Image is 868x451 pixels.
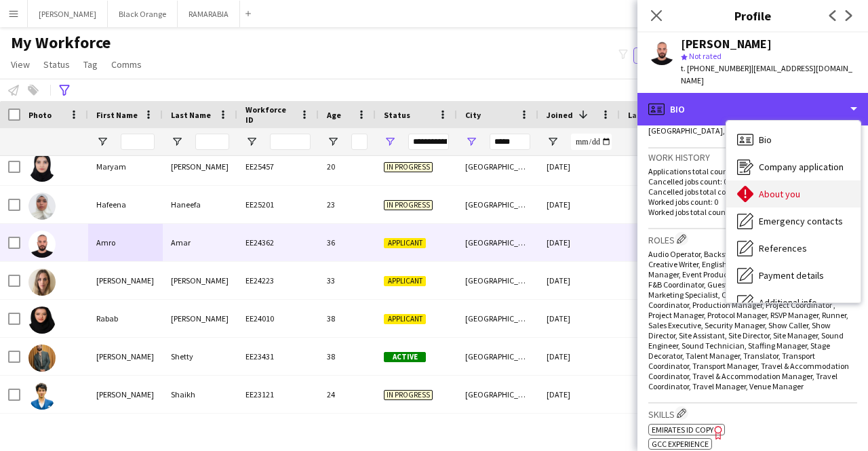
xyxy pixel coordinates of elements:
[88,376,163,413] div: [PERSON_NAME]
[28,110,52,120] span: Photo
[726,208,861,235] div: Emergency contacts
[163,376,237,413] div: Shaikh
[178,1,240,27] button: RAMARABIA
[648,187,857,197] p: Cancelled jobs total count: 0
[28,269,56,296] img: Emma Hart
[245,136,258,148] button: Open Filter Menu
[637,93,868,125] div: Bio
[384,276,426,286] span: Applicant
[759,188,800,200] span: About you
[726,153,861,180] div: Company application
[538,262,620,299] div: [DATE]
[681,63,751,73] span: t. [PHONE_NUMBER]
[56,82,73,98] app-action-btn: Advanced filters
[11,33,111,53] span: My Workforce
[327,136,339,148] button: Open Filter Menu
[652,439,709,449] span: GCC Experience
[88,300,163,337] div: Rabab
[547,110,573,120] span: Joined
[628,110,658,120] span: Last job
[28,345,56,372] img: Guruprasad Shetty
[83,58,98,71] span: Tag
[457,300,538,337] div: [GEOGRAPHIC_DATA]
[237,300,319,337] div: EE24010
[538,224,620,261] div: [DATE]
[111,58,142,71] span: Comms
[457,224,538,261] div: [GEOGRAPHIC_DATA]
[637,7,868,24] h3: Profile
[538,300,620,337] div: [DATE]
[106,56,147,73] a: Comms
[96,136,108,148] button: Open Filter Menu
[759,215,843,227] span: Emergency contacts
[384,110,410,120] span: Status
[78,56,103,73] a: Tag
[28,383,56,410] img: Faheem Shaikh
[88,338,163,375] div: [PERSON_NAME]
[270,134,311,150] input: Workforce ID Filter Input
[384,136,396,148] button: Open Filter Menu
[319,224,376,261] div: 36
[163,300,237,337] div: [PERSON_NAME]
[171,136,183,148] button: Open Filter Menu
[648,406,857,420] h3: Skills
[195,134,229,150] input: Last Name Filter Input
[28,155,56,182] img: Maryam Ejaz
[633,47,701,64] button: Everyone5,959
[28,307,56,334] img: Rabab Hassan
[319,186,376,223] div: 23
[38,56,75,73] a: Status
[28,231,56,258] img: Amro Amar
[28,193,56,220] img: Hafeena Haneefa
[457,148,538,185] div: [GEOGRAPHIC_DATA]
[43,58,70,71] span: Status
[490,134,530,150] input: City Filter Input
[648,166,857,176] p: Applications total count: 0
[571,134,612,150] input: Joined Filter Input
[319,300,376,337] div: 38
[319,148,376,185] div: 20
[457,414,538,451] div: [GEOGRAPHIC_DATA]
[319,338,376,375] div: 38
[11,58,30,71] span: View
[759,242,807,254] span: References
[726,126,861,153] div: Bio
[538,414,620,451] div: [DATE]
[384,314,426,324] span: Applicant
[538,338,620,375] div: [DATE]
[538,148,620,185] div: [DATE]
[648,232,857,246] h3: Roles
[648,207,857,217] p: Worked jobs total count: 0
[384,352,426,362] span: Active
[648,249,853,391] span: Audio Operator, Backstage Manager, Creative Manager, Creative Writer, English Copywriter, Event C...
[319,262,376,299] div: 33
[163,262,237,299] div: [PERSON_NAME]
[689,51,722,61] span: Not rated
[96,110,138,120] span: First Name
[245,104,294,125] span: Workforce ID
[5,56,35,73] a: View
[88,224,163,261] div: Amro
[681,63,852,85] span: | [EMAIL_ADDRESS][DOMAIN_NAME]
[759,134,772,146] span: Bio
[163,338,237,375] div: Shetty
[759,269,824,281] span: Payment details
[351,134,368,150] input: Age Filter Input
[648,113,805,136] span: [GEOGRAPHIC_DATA] - [GEOGRAPHIC_DATA], [GEOGRAPHIC_DATA], 0000
[538,376,620,413] div: [DATE]
[726,262,861,289] div: Payment details
[648,151,857,163] h3: Work history
[648,197,857,207] p: Worked jobs count: 0
[465,110,481,120] span: City
[88,186,163,223] div: Hafeena
[237,338,319,375] div: EE23431
[28,1,108,27] button: [PERSON_NAME]
[726,180,861,208] div: About you
[384,200,433,210] span: In progress
[88,262,163,299] div: [PERSON_NAME]
[726,289,861,316] div: Additional info
[547,136,559,148] button: Open Filter Menu
[384,390,433,400] span: In progress
[465,136,477,148] button: Open Filter Menu
[108,1,178,27] button: Black Orange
